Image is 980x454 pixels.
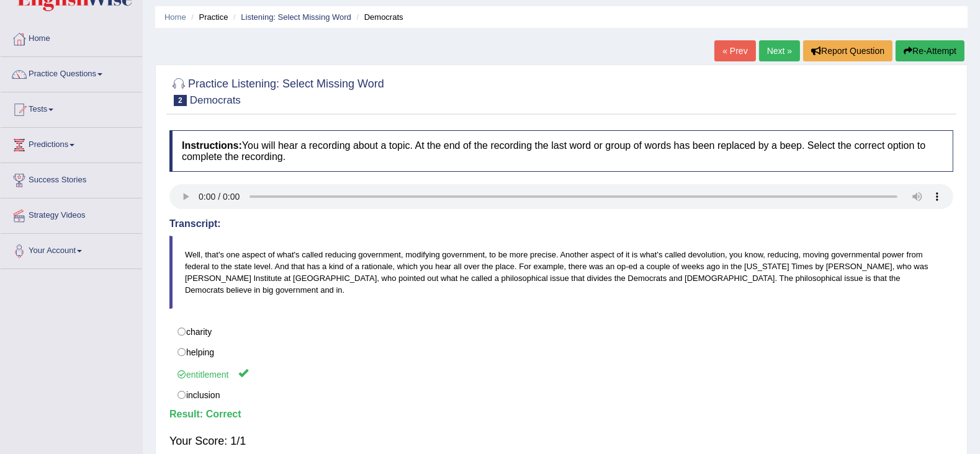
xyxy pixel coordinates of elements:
a: Your Account [1,234,142,265]
li: Practice [188,11,228,23]
h4: Transcript: [169,218,953,229]
label: entitlement [169,362,953,385]
a: Next » [759,40,800,61]
h4: Result: [169,409,953,420]
a: Tests [1,92,142,123]
a: Listening: Select Missing Word [241,12,351,22]
a: Practice Questions [1,57,142,88]
a: Success Stories [1,163,142,194]
h4: You will hear a recording about a topic. At the end of the recording the last word or group of wo... [169,130,953,172]
button: Re-Attempt [896,40,964,61]
li: Democrats [354,11,403,23]
a: Predictions [1,128,142,159]
a: Home [164,12,186,22]
blockquote: Well, that's one aspect of what's called reducing government, modifying government, to be more pr... [169,236,953,309]
label: inclusion [169,385,953,406]
button: Report Question [803,40,892,61]
span: 2 [174,95,187,106]
label: helping [169,342,953,363]
small: Democrats [190,94,241,106]
label: charity [169,321,953,342]
a: Strategy Videos [1,198,142,229]
b: Instructions: [182,140,242,151]
a: « Prev [714,40,755,61]
h2: Practice Listening: Select Missing Word [169,75,384,106]
a: Home [1,22,142,53]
